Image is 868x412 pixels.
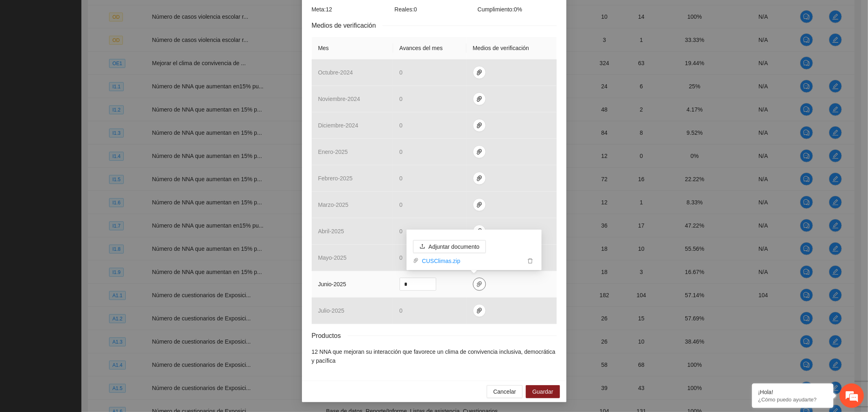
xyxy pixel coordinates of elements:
div: Cumplimiento: 0 % [476,5,559,14]
button: uploadAdjuntar documento [413,240,486,253]
span: paper-clip [473,307,485,314]
div: Chatee con nosotros ahora [42,42,137,52]
span: delete [526,258,535,264]
span: paper-clip [473,96,485,102]
span: Guardar [532,387,553,396]
button: paper-clip [473,278,486,291]
span: paper-clip [473,69,485,76]
span: 0 [400,175,403,182]
button: paper-clip [473,304,486,317]
span: uploadAdjuntar documento [413,243,486,250]
span: paper-clip [473,122,485,129]
button: paper-clip [473,225,486,238]
span: octubre - 2024 [318,69,353,76]
li: 12 NNA que mejoran su interacción que favorece un clima de convivencia inclusiva, democrática y p... [312,347,557,365]
button: Guardar [526,385,560,398]
button: paper-clip [473,92,486,105]
span: abril - 2025 [318,228,344,234]
button: paper-clip [473,172,486,185]
button: paper-clip [473,198,486,211]
span: julio - 2025 [318,307,345,314]
span: mayo - 2025 [318,254,347,261]
div: Minimizar ventana de chat en vivo [133,4,153,24]
button: paper-clip [473,66,486,79]
span: enero - 2025 [318,149,348,155]
span: Adjuntar documento [429,242,479,251]
span: Cancelar [493,387,516,396]
span: 0 [400,307,403,314]
span: febrero - 2025 [318,175,353,182]
span: Productos [312,331,348,341]
span: 0 [400,228,403,234]
span: noviembre - 2024 [318,96,361,102]
button: delete [525,256,535,265]
th: Avances del mes [393,37,466,59]
p: ¿Cómo puedo ayudarte? [758,397,827,403]
span: Estamos en línea. [47,109,112,191]
th: Mes [312,37,393,59]
span: paper-clip [473,175,485,182]
a: CUSClimas.zip [419,256,525,265]
span: upload [420,243,425,250]
span: 0 [400,96,403,102]
th: Medios de verificación [466,37,557,59]
span: 0 [400,254,403,261]
span: paper-clip [473,149,485,155]
div: Meta: 12 [310,5,393,14]
span: junio - 2025 [318,281,346,287]
button: Cancelar [487,385,523,398]
button: paper-clip [473,119,486,132]
button: paper-clip [473,145,486,158]
span: 0 [400,202,403,208]
span: 0 [400,69,403,76]
span: paper-clip [473,202,485,208]
span: diciembre - 2024 [318,122,359,129]
span: 0 [400,122,403,129]
span: Medios de verificación [312,20,383,31]
span: Reales: 0 [395,6,417,13]
span: marzo - 2025 [318,202,349,208]
span: paper-clip [473,281,485,287]
div: ¡Hola! [758,389,827,395]
span: paper-clip [473,228,485,234]
span: paper-clip [413,258,419,263]
span: 0 [400,149,403,155]
textarea: Escriba su mensaje y pulse “Intro” [4,222,155,251]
